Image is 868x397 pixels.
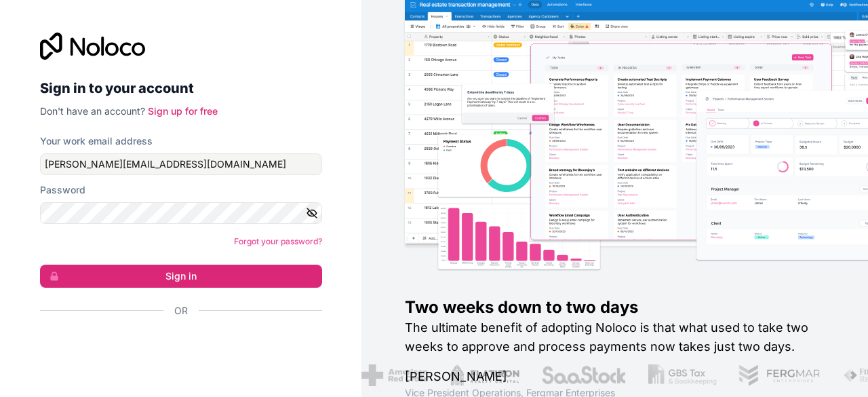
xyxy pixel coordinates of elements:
input: Email address [40,153,322,175]
h2: The ultimate benefit of adopting Noloco is that what used to take two weeks to approve and proces... [405,318,825,356]
img: /assets/american-red-cross-BAupjrZR.png [361,364,427,386]
label: Your work email address [40,134,153,148]
h1: [PERSON_NAME] [405,367,825,386]
iframe: Botón Iniciar sesión con Google [33,333,318,362]
input: Password [40,202,322,224]
h2: Sign in to your account [40,76,322,100]
h1: Two weeks down to two days [405,297,825,318]
label: Password [40,183,85,197]
a: Forgot your password? [234,236,322,246]
span: Don't have an account? [40,105,145,117]
span: Or [174,304,188,318]
a: Sign up for free [148,105,218,117]
button: Sign in [40,265,322,288]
